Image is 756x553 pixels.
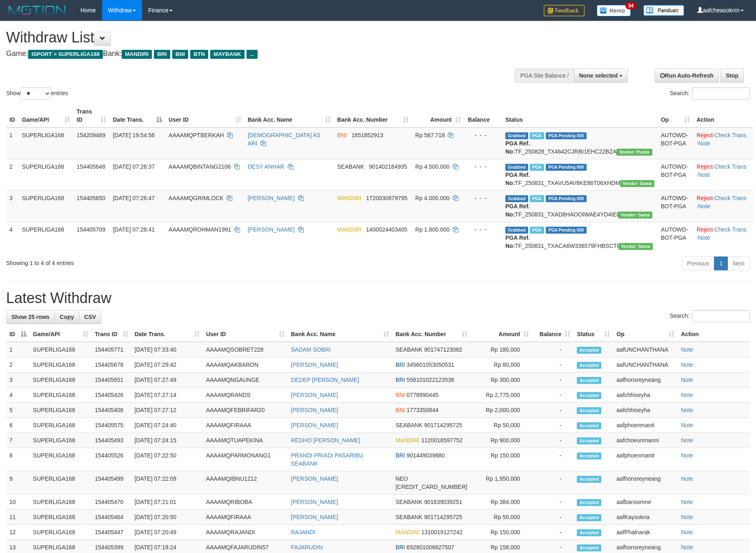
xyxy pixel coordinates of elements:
span: Grabbed [505,227,528,234]
a: [PERSON_NAME] [291,407,338,413]
span: Marked by aafchoeunmanni [530,195,544,202]
b: PGA Ref. No: [505,140,530,155]
td: AUTOWD-BOT-PGA [658,190,693,222]
td: - [532,471,574,495]
span: Accepted [577,362,601,369]
span: Rp 4.000.000 [415,195,449,201]
th: Amount: activate to sort column ascending [412,104,464,127]
a: Reject [696,132,713,138]
td: [DATE] 07:20:50 [131,510,203,525]
td: - [532,525,574,540]
span: Rp 4.500.000 [415,163,449,170]
a: Note [681,377,693,383]
a: 1 [714,256,728,270]
span: PGA Pending [546,132,587,139]
span: Grabbed [505,195,528,202]
td: SUPERLIGA168 [30,433,92,448]
td: · · [693,222,753,253]
span: PGA Pending [546,164,587,171]
td: - [532,357,574,372]
span: Rp 1.800.000 [415,226,449,233]
a: Show 25 rows [6,310,55,324]
span: MAYBANK [210,50,245,59]
span: MANDIRI [337,195,361,201]
span: AAAAMQPTBERKAH [169,132,224,138]
td: aafhonsreyneang [613,372,678,388]
span: 154405709 [77,226,105,233]
td: · · [693,127,753,159]
td: - [532,418,574,433]
td: - [532,495,574,510]
td: SUPERLIGA168 [30,448,92,471]
th: Date Trans.: activate to sort column ascending [131,327,203,342]
span: Accepted [577,422,601,429]
span: 34 [625,2,636,9]
td: 154405447 [91,525,131,540]
a: Reject [696,195,713,201]
td: TF_250831_TXACA6W336579FHBSCTI [502,222,658,253]
td: 3 [6,372,30,388]
td: - [532,433,574,448]
th: Action [693,104,753,127]
span: Copy 901402184935 to clipboard [369,163,407,170]
td: aafphoenmanit [613,418,678,433]
a: DEDEP [PERSON_NAME] [291,377,359,383]
td: aafPhalnarak [613,525,678,540]
td: [DATE] 07:22:09 [131,471,203,495]
span: MANDIRI [122,50,152,59]
td: 11 [6,510,30,525]
td: SUPERLIGA168 [30,510,92,525]
a: Note [681,392,693,398]
span: BRI [396,361,405,368]
td: Rp 2,000,000 [471,403,532,418]
td: 3 [6,190,19,222]
td: - [532,342,574,357]
span: Vendor URL: https://trx31.1velocity.biz [618,212,652,219]
a: Note [681,437,693,444]
a: [PERSON_NAME] [291,361,338,368]
span: Copy 901714295725 to clipboard [424,422,462,428]
a: Note [681,514,693,520]
th: Amount: activate to sort column ascending [471,327,532,342]
span: BNI [396,407,405,413]
div: - - - [467,131,499,139]
td: AAAAMQNGAUNGE [203,372,288,388]
td: aafbansomne [613,495,678,510]
th: Bank Acc. Number: activate to sort column ascending [392,327,471,342]
span: BNI [396,392,405,398]
th: Status: activate to sort column ascending [574,327,613,342]
td: TF_250831_TXAVU5AV8KE86T06XHDM [502,159,658,190]
td: Rp 80,000 [471,357,532,372]
span: Copy 345601053050531 to clipboard [407,361,454,368]
td: 6 [6,418,30,433]
td: 154405575 [91,418,131,433]
a: Reject [696,163,713,170]
a: Check Trans [714,195,747,201]
span: Accepted [577,392,601,399]
a: Next [727,256,750,270]
span: BRI [154,50,170,59]
span: Copy 1400024403405 to clipboard [366,226,407,233]
td: · · [693,159,753,190]
td: 7 [6,433,30,448]
span: Vendor URL: https://trx4.1velocity.biz [616,149,652,156]
span: 154209489 [77,132,105,138]
span: BTN [190,50,208,59]
td: [DATE] 07:33:40 [131,342,203,357]
td: 154405771 [91,342,131,357]
span: Copy 901714295725 to clipboard [424,514,462,520]
span: 154405648 [77,163,105,170]
span: BNI [172,50,188,59]
input: Search: [692,87,750,100]
th: Status [502,104,658,127]
td: 1 [6,342,30,357]
b: PGA Ref. No: [505,203,530,218]
span: Copy 5859458264366726 to clipboard [396,484,467,490]
th: Bank Acc. Number: activate to sort column ascending [334,104,412,127]
span: BRI [396,452,405,459]
span: Grabbed [505,132,528,139]
td: 154405678 [91,357,131,372]
th: Game/API: activate to sort column ascending [30,327,92,342]
label: Search: [670,87,750,100]
td: Rp 1,950,000 [471,471,532,495]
